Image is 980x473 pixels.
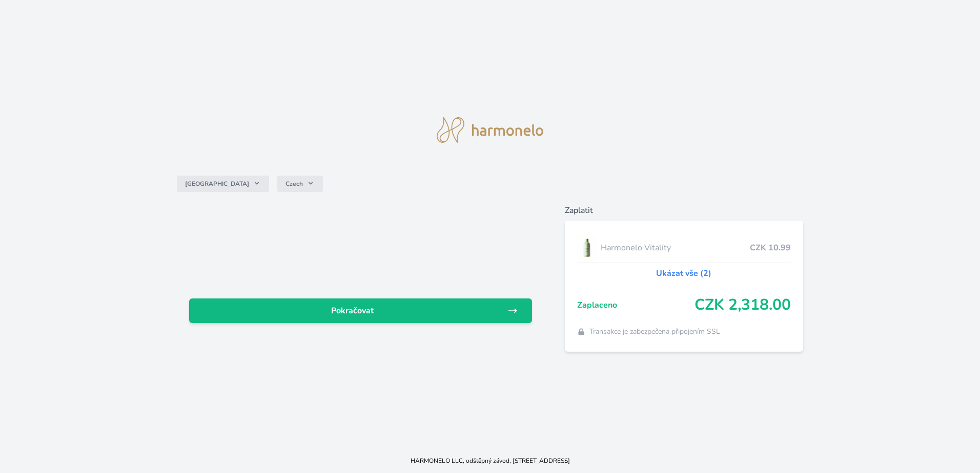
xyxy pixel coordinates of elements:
[197,305,507,317] span: Pokračovat
[750,242,791,254] span: CZK 10.99
[656,267,711,279] a: Ukázat vše (2)
[601,242,750,254] span: Harmonelo Vitality
[277,176,323,192] button: Czech
[577,299,695,311] span: Zaplaceno
[189,298,532,323] a: Pokračovat
[437,117,543,143] img: logo.svg
[177,176,269,192] button: [GEOGRAPHIC_DATA]
[565,204,803,217] h6: Zaplatit
[285,180,303,188] span: Czech
[185,180,249,188] span: [GEOGRAPHIC_DATA]
[577,235,597,261] img: CLEAN_VITALITY_se_stinem_x-lo.jpg
[695,296,791,314] span: CZK 2,318.00
[589,327,720,337] span: Transakce je zabezpečena připojením SSL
